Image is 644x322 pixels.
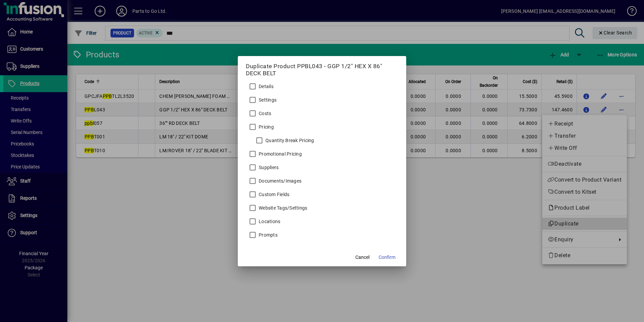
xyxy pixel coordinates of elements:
span: Confirm [379,254,395,261]
label: Prompts [257,232,278,238]
button: Confirm [376,251,398,264]
label: Costs [257,110,271,117]
label: Suppliers [257,164,279,171]
label: Quantity Break Pricing [264,137,314,144]
label: Pricing [257,124,274,130]
label: Settings [257,97,277,103]
label: Custom Fields [257,191,289,198]
label: Documents/Images [257,178,301,184]
label: Locations [257,218,280,225]
button: Cancel [352,251,373,264]
span: Cancel [355,254,369,261]
h5: Duplicate Product PPBL043 - GGP 1/2" HEX X 86" DECK BELT [246,63,398,77]
label: Promotional Pricing [257,151,302,157]
label: Website Tags/Settings [257,205,307,211]
label: Details [257,83,273,90]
